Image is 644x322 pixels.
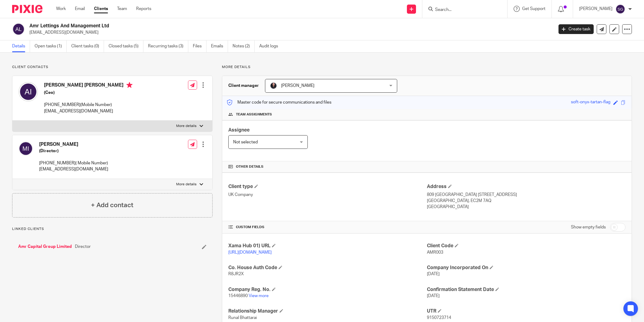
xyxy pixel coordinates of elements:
[18,82,38,101] img: svg%3E
[12,65,213,70] p: Client contacts
[39,141,108,148] h4: [PERSON_NAME]
[427,243,626,249] h4: Client Code
[228,183,427,190] h4: Client type
[228,225,427,230] h4: CUSTOM FIELDS
[281,84,314,88] span: [PERSON_NAME]
[522,7,545,11] span: Get Support
[434,7,489,13] input: Search
[558,24,594,34] a: Create task
[39,160,108,166] p: [PHONE_NUMBER]( Mobile Number)
[44,102,132,108] p: [PHONE_NUMBER](Mobile Number)
[228,316,257,320] span: Runal Bhattarai
[427,204,626,210] p: [GEOGRAPHIC_DATA]
[571,99,610,106] div: soft-onyx-tartan-flag
[136,6,151,12] a: Reports
[233,140,258,144] span: Not selected
[176,182,196,187] p: More details
[427,308,626,314] h4: UTR
[75,244,91,250] span: Director
[18,244,72,250] a: Amr Capital Group Limited
[29,23,445,29] h2: Amr Lettings And Management Ltd
[427,316,451,320] span: 9150723714
[615,4,625,14] img: svg%3E
[236,164,263,169] span: Other details
[427,272,440,276] span: [DATE]
[109,40,143,52] a: Closed tasks (5)
[12,23,25,36] img: svg%3E
[228,243,427,249] h4: Xama Hub 01) URL
[228,83,259,89] h3: Client manager
[427,286,626,293] h4: Confirmation Statement Date
[579,6,612,12] p: [PERSON_NAME]
[228,286,427,293] h4: Company Reg. No.
[211,40,228,52] a: Emails
[427,183,626,190] h4: Address
[427,294,440,298] span: [DATE]
[176,124,196,128] p: More details
[270,82,277,89] img: MicrosoftTeams-image.jfif
[12,227,213,231] p: Linked clients
[222,65,632,70] p: More details
[91,200,133,210] h4: + Add contact
[259,40,283,52] a: Audit logs
[56,6,66,12] a: Work
[427,250,443,255] span: AMR003
[44,108,132,114] p: [EMAIL_ADDRESS][DOMAIN_NAME]
[228,192,427,198] p: UK Company
[571,224,606,230] label: Show empty fields
[249,294,269,298] a: View more
[427,192,626,198] p: 809 [GEOGRAPHIC_DATA] [STREET_ADDRESS]
[228,272,244,276] span: R8JR2X
[44,90,132,96] h5: (Ceo)
[75,6,85,12] a: Email
[71,40,104,52] a: Client tasks (0)
[94,6,108,12] a: Clients
[18,141,33,156] img: svg%3E
[126,82,132,88] i: Primary
[228,128,250,132] span: Assignee
[117,6,127,12] a: Team
[228,250,272,255] a: [URL][DOMAIN_NAME]
[427,198,626,204] p: [GEOGRAPHIC_DATA], EC2M 7AQ
[29,29,549,36] p: [EMAIL_ADDRESS][DOMAIN_NAME]
[427,265,626,271] h4: Company Incorporated On
[228,294,248,298] span: 15446890
[227,99,331,105] p: Master code for secure communications and files
[236,112,272,117] span: Team assignments
[228,265,427,271] h4: Co. House Auth Code
[44,82,132,90] h4: [PERSON_NAME] [PERSON_NAME]
[12,40,30,52] a: Details
[12,5,42,13] img: Pixie
[35,40,67,52] a: Open tasks (1)
[228,308,427,314] h4: Relationship Manager
[233,40,255,52] a: Notes (2)
[39,148,108,154] h5: (Director)
[193,40,206,52] a: Files
[39,166,108,172] p: [EMAIL_ADDRESS][DOMAIN_NAME]
[148,40,188,52] a: Recurring tasks (3)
